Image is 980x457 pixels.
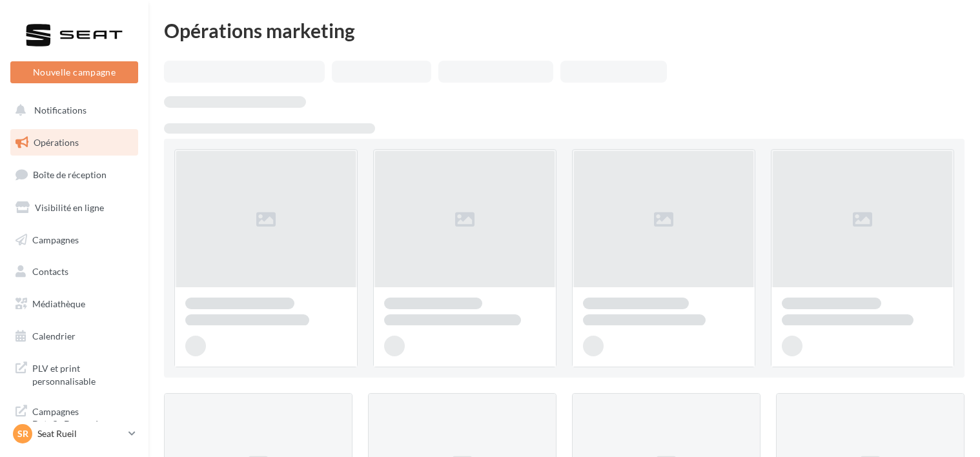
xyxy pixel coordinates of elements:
span: PLV et print personnalisable [32,360,133,387]
a: PLV et print personnalisable [8,354,141,392]
span: Notifications [34,105,87,116]
button: Notifications [8,97,136,124]
div: Opérations marketing [164,21,965,40]
a: Médiathèque [8,290,141,318]
span: Contacts [32,266,68,277]
span: Campagnes DataOnDemand [32,403,133,431]
span: Visibilité en ligne [35,202,104,213]
span: Opérations [34,137,79,148]
a: Boîte de réception [8,161,141,188]
a: Calendrier [8,323,141,350]
span: Médiathèque [32,298,85,309]
p: Seat Rueil [37,427,123,440]
span: Campagnes [32,234,79,245]
a: Opérations [8,129,141,156]
button: Nouvelle campagne [10,61,138,83]
span: Boîte de réception [33,169,107,180]
a: Contacts [8,258,141,285]
a: Campagnes [8,227,141,254]
a: Visibilité en ligne [8,194,141,221]
a: Campagnes DataOnDemand [8,398,141,436]
span: SR [17,427,28,440]
span: Calendrier [32,330,76,341]
a: SR Seat Rueil [10,421,138,446]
